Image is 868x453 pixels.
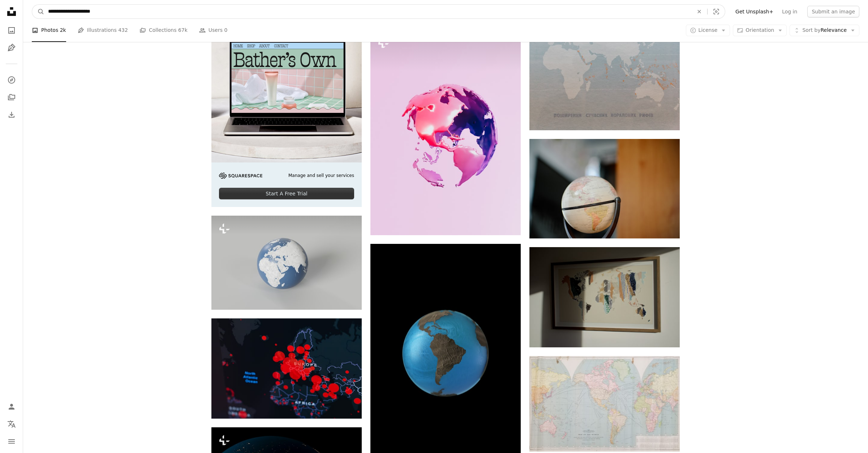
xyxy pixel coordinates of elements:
[211,318,362,419] img: text
[224,26,228,34] span: 0
[32,5,44,18] button: Search Unsplash
[4,434,19,449] button: Menu
[78,19,128,42] a: Illustrations 432
[4,417,19,431] button: Language
[211,259,362,266] a: a blue and white globe on a gray background
[802,27,847,34] span: Relevance
[288,173,354,179] span: Manage and sell your services
[211,12,362,162] img: file-1707883121023-8e3502977149image
[219,173,262,179] img: file-1705255347840-230a6ab5bca9image
[686,25,730,36] button: License
[529,400,680,407] a: View the photo by Community Archives of Belleville and Hastings County
[139,19,188,42] a: Collections 67k
[529,30,680,130] img: a map of the world with orange dots
[211,216,362,310] img: a blue and white globe on a gray background
[4,4,19,20] a: Home — Unsplash
[32,4,725,19] form: Find visuals sitewide
[691,5,707,18] button: Clear
[529,185,680,192] a: white and brown desk globe
[529,77,680,83] a: a map of the world with orange dots
[4,90,19,105] a: Collections
[4,399,19,414] a: Log in / Sign up
[778,6,802,17] a: Log in
[199,19,228,42] a: Users 0
[118,26,128,34] span: 432
[708,5,725,18] button: Visual search
[219,188,354,199] div: Start A Free Trial
[529,294,680,300] a: a framed piece of art
[802,27,820,33] span: Sort by
[699,27,718,33] span: License
[4,23,19,38] a: Photos
[4,107,19,122] a: Download History
[178,26,188,34] span: 67k
[529,139,680,238] img: white and brown desk globe
[790,25,859,36] button: Sort byRelevance
[529,247,680,347] img: a framed piece of art
[370,353,521,360] a: a blue and brown earth globe on a black background
[745,27,774,33] span: Orientation
[370,129,521,136] a: a pink and blue octopus
[529,356,680,452] img: photo-1742415105376-43d3a5fd03fc
[4,73,19,87] a: Explore
[211,365,362,372] a: text
[370,30,521,235] img: a pink and blue octopus
[4,41,19,55] a: Illustrations
[733,25,787,36] button: Orientation
[807,6,859,17] button: Submit an image
[211,12,362,207] a: Manage and sell your servicesStart A Free Trial
[731,6,778,17] a: Get Unsplash+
